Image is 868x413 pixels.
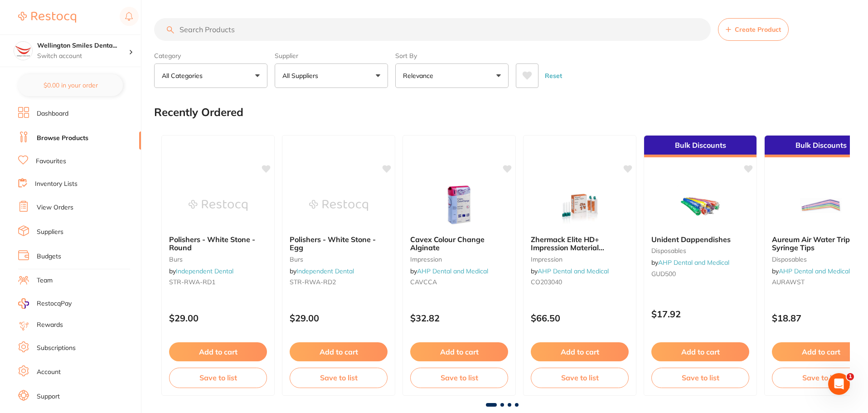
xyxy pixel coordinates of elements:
img: Polishers - White Stone - Round [189,183,247,228]
img: Unident Dappendishes [671,183,730,228]
button: $0.00 in your order [18,74,123,96]
button: Add to cart [290,342,388,361]
button: All Suppliers [275,63,388,88]
button: Save to list [531,368,629,388]
img: Aureum Air Water Triplex Syringe Tips [791,183,850,228]
a: Team [37,276,53,285]
button: Save to list [169,368,267,388]
a: Inventory Lists [35,180,78,189]
img: Cavex Colour Change Alginate [430,183,489,228]
span: RestocqPay [37,299,72,308]
b: Zhermack Elite HD+ Impression Material CO203040 - Light Body Fast Set [531,235,629,252]
img: Wellington Smiles Dental [14,42,32,60]
a: Browse Products [37,134,88,143]
a: Account [37,368,61,377]
img: Restocq Logo [18,12,76,23]
b: Polishers - White Stone - Egg [290,235,388,252]
p: $29.00 [169,313,267,323]
span: by [410,267,488,275]
button: All Categories [154,63,267,88]
span: Create Product [735,26,781,33]
a: Support [37,392,60,401]
button: Save to list [651,368,749,388]
a: RestocqPay [18,298,72,309]
small: burs [290,256,388,263]
a: Restocq Logo [18,7,76,28]
span: by [772,267,850,275]
p: Switch account [37,52,129,61]
a: Suppliers [37,228,63,237]
a: AHP Dental and Medical [658,258,729,267]
b: Unident Dappendishes [651,235,749,243]
a: Budgets [37,252,61,261]
img: Polishers - White Stone - Egg [309,183,368,228]
a: Independent Dental [296,267,354,275]
small: GUD500 [651,270,749,277]
button: Relevance [395,63,509,88]
small: burs [169,256,267,263]
a: Rewards [37,321,63,330]
a: Dashboard [37,109,68,118]
small: impression [410,256,508,263]
label: Category [154,52,267,60]
button: Add to cart [410,342,508,361]
img: RestocqPay [18,298,29,309]
button: Save to list [410,368,508,388]
p: Relevance [403,71,437,80]
button: Save to list [290,368,388,388]
label: Supplier [275,52,388,60]
p: $32.82 [410,313,508,323]
button: Create Product [718,18,789,41]
button: Add to cart [169,342,267,361]
small: impression [531,256,629,263]
b: Cavex Colour Change Alginate [410,235,508,252]
p: $66.50 [531,313,629,323]
span: by [651,258,729,267]
a: AHP Dental and Medical [538,267,609,275]
div: Bulk Discounts [644,136,756,157]
input: Search Products [154,18,711,41]
small: CAVCCA [410,278,508,286]
p: $29.00 [290,313,388,323]
h4: Wellington Smiles Dental [37,41,129,50]
span: by [531,267,609,275]
p: All Categories [162,71,206,80]
a: Favourites [36,157,66,166]
span: by [290,267,354,275]
p: $17.92 [651,309,749,319]
a: Subscriptions [37,344,76,353]
small: CO203040 [531,278,629,286]
label: Sort By [395,52,509,60]
span: 1 [847,373,854,380]
a: AHP Dental and Medical [417,267,488,275]
iframe: Intercom live chat [828,373,850,395]
button: Add to cart [531,342,629,361]
small: STR-RWA-RD2 [290,278,388,286]
a: AHP Dental and Medical [779,267,850,275]
a: View Orders [37,203,73,212]
small: STR-RWA-RD1 [169,278,267,286]
button: Reset [542,63,565,88]
img: Zhermack Elite HD+ Impression Material CO203040 - Light Body Fast Set [550,183,609,228]
b: Polishers - White Stone - Round [169,235,267,252]
h2: Recently Ordered [154,106,243,119]
p: All Suppliers [282,71,322,80]
a: Independent Dental [176,267,233,275]
button: Add to cart [651,342,749,361]
span: by [169,267,233,275]
small: disposables [651,247,749,254]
